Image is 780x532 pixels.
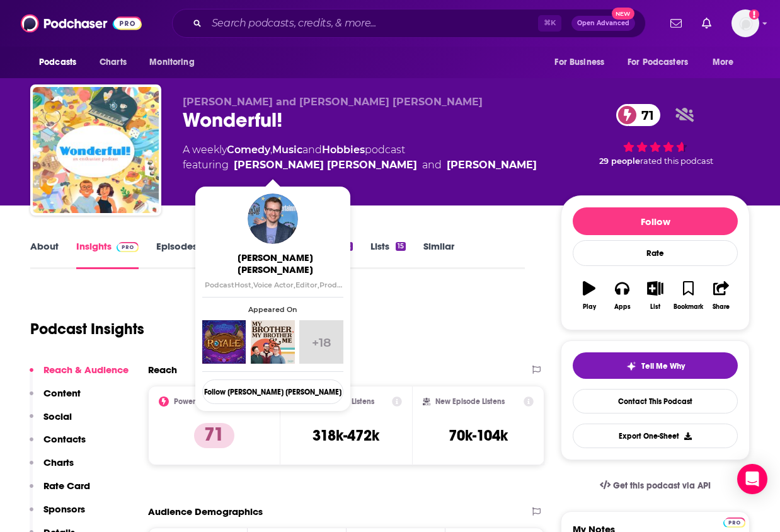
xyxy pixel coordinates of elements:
[713,303,730,311] div: Share
[43,480,90,492] p: Rate Card
[43,433,86,445] p: Contacts
[100,54,127,71] span: Charts
[573,240,738,266] div: Rate
[396,242,406,251] div: 15
[30,320,144,338] h1: Podcast Insights
[704,50,750,74] button: open menu
[30,503,85,526] button: Sponsors
[650,303,660,311] div: List
[303,397,374,406] h2: Total Monthly Listens
[313,426,379,445] h3: 318k-472k
[205,252,346,289] a: [PERSON_NAME] [PERSON_NAME]PodcastHost,Voice Actor,Editor,ProducerGuest
[117,242,139,252] img: Podchaser Pro
[577,20,629,26] span: Open Advanced
[672,273,704,318] button: Bookmark
[573,352,738,379] button: tell me why sparkleTell Me Why
[202,320,246,364] img: The Adventure Zone
[731,9,759,37] img: User Profile
[705,273,738,318] button: Share
[30,387,81,410] button: Content
[641,361,685,371] span: Tell Me Why
[43,387,81,399] p: Content
[174,397,223,406] h2: Power Score™
[423,240,454,269] a: Similar
[183,142,537,173] div: A weekly podcast
[148,364,177,376] h2: Reach
[91,50,134,74] a: Charts
[76,240,139,269] a: InsightsPodchaser Pro
[614,303,631,311] div: Apps
[573,424,738,448] button: Export One-Sheet
[554,54,604,71] span: For Business
[30,50,93,74] button: open menu
[248,194,298,244] img: Griffin McElroy
[626,361,636,371] img: tell me why sparkle
[202,379,343,404] button: Follow [PERSON_NAME] [PERSON_NAME]
[619,50,706,74] button: open menu
[318,280,319,289] span: ,
[628,54,688,71] span: For Podcasters
[613,480,711,491] span: Get this podcast via API
[674,303,703,311] div: Bookmark
[207,13,538,33] input: Search podcasts, credits, & more...
[605,273,638,318] button: Apps
[449,426,508,445] h3: 70k-104k
[731,9,759,37] span: Logged in as AirwaveMedia
[43,410,72,422] p: Social
[30,364,129,387] button: Reach & Audience
[573,389,738,413] a: Contact This Podcast
[590,470,721,501] a: Get this podcast via API
[21,11,142,35] img: Podchaser - Follow, Share and Rate Podcasts
[302,144,322,156] span: and
[640,156,713,166] span: rated this podcast
[665,13,687,34] a: Show notifications dropdown
[561,96,750,174] div: 71 29 peoplerated this podcast
[272,144,302,156] a: Music
[573,273,605,318] button: Play
[30,410,72,434] button: Social
[422,158,442,173] span: and
[194,423,234,448] p: 71
[251,280,253,289] span: ,
[697,13,716,34] a: Show notifications dropdown
[149,54,194,71] span: Monitoring
[599,156,640,166] span: 29 people
[435,397,505,406] h2: New Episode Listens
[39,54,76,71] span: Podcasts
[294,280,295,289] span: ,
[737,464,767,494] div: Open Intercom Messenger
[322,144,365,156] a: Hobbies
[33,87,159,213] img: Wonderful!
[202,305,343,314] span: Appeared On
[43,503,85,515] p: Sponsors
[270,144,272,156] span: ,
[723,518,745,528] img: Podchaser Pro
[538,15,561,32] span: ⌘ K
[30,240,59,269] a: About
[573,207,738,235] button: Follow
[141,50,210,74] button: open menu
[447,158,537,173] a: Rachel McElroy
[731,9,759,37] button: Show profile menu
[172,9,646,38] div: Search podcasts, credits, & more...
[183,96,483,108] span: [PERSON_NAME] and [PERSON_NAME] [PERSON_NAME]
[616,104,660,126] a: 71
[227,144,270,156] a: Comedy
[205,252,346,275] span: [PERSON_NAME] [PERSON_NAME]
[148,506,263,518] h2: Audience Demographics
[723,516,745,528] a: Pro website
[571,16,635,31] button: Open AdvancedNew
[30,480,90,503] button: Rate Card
[156,240,220,269] a: Episodes478
[713,54,734,71] span: More
[43,456,74,468] p: Charts
[251,320,294,364] img: My Brother, My Brother And Me
[612,8,634,20] span: New
[30,433,86,456] button: Contacts
[583,303,596,311] div: Play
[299,320,343,364] a: +18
